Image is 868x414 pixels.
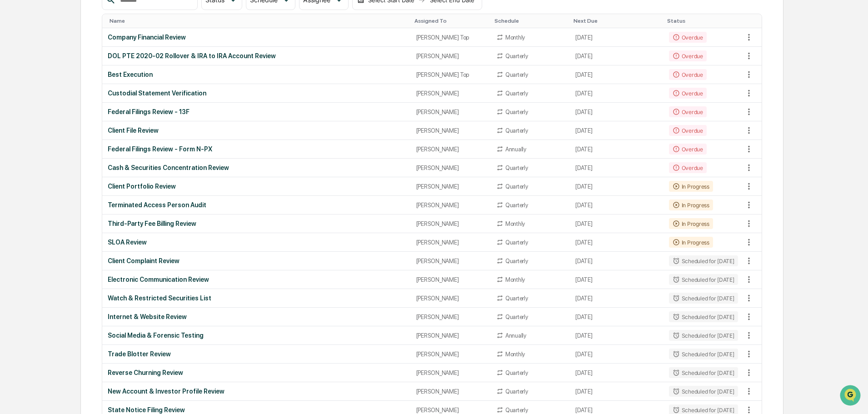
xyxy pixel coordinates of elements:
[416,258,485,264] div: [PERSON_NAME]
[416,239,485,246] div: [PERSON_NAME]
[108,276,405,283] div: Electronic Communication Review
[108,164,405,171] div: Cash & Securities Concentration Review
[416,146,485,153] div: [PERSON_NAME]
[416,53,485,60] div: [PERSON_NAME]
[24,41,150,51] input: Clear
[505,388,528,395] div: Quarterly
[31,79,115,86] div: We're available if you need us!
[108,257,405,264] div: Client Complaint Review
[5,111,62,127] a: 🖐️Preclearance
[62,111,116,127] a: 🗄️Attestations
[108,332,405,339] div: Social Media & Forensic Testing
[669,144,707,155] div: Overdue
[570,47,663,65] td: [DATE]
[570,289,663,308] td: [DATE]
[669,69,707,80] div: Overdue
[416,90,485,97] div: [PERSON_NAME]
[90,154,110,161] span: Pylon
[669,255,738,266] div: Scheduled for [DATE]
[743,18,762,24] div: Toggle SortBy
[5,128,61,145] a: 🔎Data Lookup
[570,196,663,214] td: [DATE]
[570,270,663,289] td: [DATE]
[570,382,663,401] td: [DATE]
[669,32,707,43] div: Overdue
[505,295,528,302] div: Quarterly
[570,326,663,345] td: [DATE]
[108,388,405,395] div: New Account & Investor Profile Review
[669,330,738,341] div: Scheduled for [DATE]
[505,165,528,171] div: Quarterly
[416,407,485,414] div: [PERSON_NAME]
[416,314,485,320] div: [PERSON_NAME]
[505,183,528,190] div: Quarterly
[416,332,485,339] div: [PERSON_NAME]
[416,220,485,227] div: [PERSON_NAME]
[416,127,485,134] div: [PERSON_NAME]
[505,258,528,264] div: Quarterly
[570,103,663,121] td: [DATE]
[108,369,405,376] div: Reverse Churning Review
[505,90,528,97] div: Quarterly
[570,233,663,252] td: [DATE]
[9,115,16,123] div: 🖐️
[108,313,405,320] div: Internet & Website Review
[669,349,738,359] div: Scheduled for [DATE]
[570,84,663,103] td: [DATE]
[669,293,738,304] div: Scheduled for [DATE]
[570,65,663,84] td: [DATE]
[108,52,405,60] div: DOL PTE 2020-02 Rollover & IRA to IRA Account Review
[669,125,707,136] div: Overdue
[108,34,405,41] div: Company Financial Review
[416,295,485,302] div: [PERSON_NAME]
[570,140,663,159] td: [DATE]
[505,109,528,115] div: Quarterly
[108,145,405,153] div: Federal Filings Review - Form N-PX
[64,154,110,161] a: Powered byPylon
[574,18,659,24] div: Toggle SortBy
[505,314,528,320] div: Quarterly
[505,369,528,376] div: Quarterly
[108,350,405,358] div: Trade Blotter Review
[108,220,405,227] div: Third-Party Fee Billing Review
[108,183,405,190] div: Client Portfolio Review
[570,345,663,364] td: [DATE]
[570,308,663,326] td: [DATE]
[416,276,485,283] div: [PERSON_NAME]
[669,106,707,117] div: Overdue
[570,28,663,47] td: [DATE]
[9,19,165,34] p: How can we help?
[110,18,407,24] div: Toggle SortBy
[570,364,663,382] td: [DATE]
[669,311,738,322] div: Scheduled for [DATE]
[669,218,713,229] div: In Progress
[75,115,113,124] span: Attestations
[416,109,485,115] div: [PERSON_NAME]
[416,369,485,376] div: [PERSON_NAME]
[570,177,663,196] td: [DATE]
[570,159,663,177] td: [DATE]
[416,165,485,171] div: [PERSON_NAME]
[505,276,525,283] div: Monthly
[570,252,663,270] td: [DATE]
[669,162,707,173] div: Overdue
[669,200,713,210] div: In Progress
[669,386,738,397] div: Scheduled for [DATE]
[416,388,485,395] div: [PERSON_NAME]
[669,50,707,61] div: Overdue
[669,237,713,248] div: In Progress
[66,115,73,123] div: 🗄️
[669,274,738,285] div: Scheduled for [DATE]
[18,132,57,141] span: Data Lookup
[505,407,528,414] div: Quarterly
[108,71,405,78] div: Best Execution
[667,18,740,24] div: Toggle SortBy
[505,34,525,41] div: Monthly
[505,332,526,339] div: Annually
[839,384,863,409] iframe: Open customer support
[108,201,405,209] div: Terminated Access Person Audit
[108,406,405,414] div: State Notice Filing Review
[31,70,149,79] div: Start new chat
